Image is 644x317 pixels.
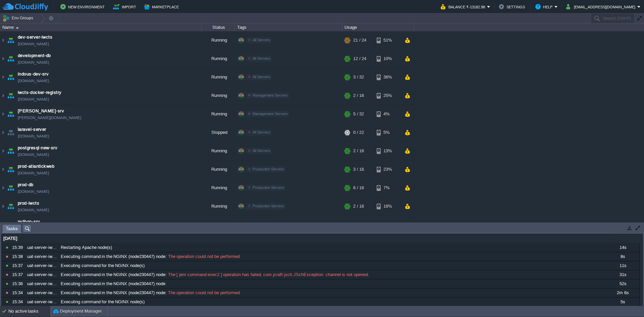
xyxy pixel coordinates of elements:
[0,197,6,215] img: AMDAwAAAACH5BAEAAAAALAAAAAABAAEAAAICRAEAOw==
[253,186,284,190] span: Production Servers
[167,272,369,278] span: The [ jem command exec2 ] operation has failed, com.jcraft.jsch.JSchException: channel is not ope...
[606,261,639,270] div: 11s
[59,288,605,297] div: :
[1,23,201,31] div: Name
[377,105,398,123] div: 4%
[18,145,57,151] a: postgresql-new-srv
[18,41,49,47] a: [DOMAIN_NAME]
[18,151,49,158] span: [DOMAIN_NAME]
[353,197,364,215] div: 2 / 16
[6,216,15,234] img: AMDAwAAAACH5BAEAAAAALAAAAAABAAEAAAICRAEAOw==
[353,179,364,197] div: 6 / 16
[12,270,25,279] div: 15:37
[61,245,112,251] span: Restarting Apache node(s)
[353,142,364,160] div: 2 / 16
[253,204,284,208] span: Production Servers
[377,31,398,49] div: 51%
[353,105,364,123] div: 5 / 32
[253,130,270,134] span: All Servers
[377,197,398,215] div: 16%
[202,50,235,68] div: Running
[202,68,235,86] div: Running
[377,179,398,197] div: 7%
[606,270,639,279] div: 31s
[353,160,364,178] div: 3 / 16
[0,123,6,142] img: AMDAwAAAACH5BAEAAAAALAAAAAABAAEAAAICRAEAOw==
[16,27,19,29] img: AMDAwAAAACH5BAEAAAAALAAAAAABAAEAAAICRAEAOw==
[18,188,49,195] span: [DOMAIN_NAME]
[6,123,15,142] img: AMDAwAAAACH5BAEAAAAALAAAAAABAAEAAAICRAEAOw==
[25,252,58,261] div: uat-server-iwcts
[12,252,25,261] div: 15:38
[2,234,639,243] div: [DATE]
[167,254,240,260] span: The operation could not be performed
[18,77,49,84] span: [DOMAIN_NAME]
[18,218,40,225] span: python-srv
[6,50,15,68] img: AMDAwAAAACH5BAEAAAAALAAAAAABAAEAAAICRAEAOw==
[353,31,366,49] div: 21 / 24
[253,75,270,79] span: All Servers
[0,216,6,234] img: AMDAwAAAACH5BAEAAAAALAAAAAABAAEAAAICRAEAOw==
[6,160,15,178] img: AMDAwAAAACH5BAEAAAAALAAAAAABAAEAAAICRAEAOw==
[202,179,235,197] div: Running
[253,167,284,171] span: Production Servers
[18,114,81,121] a: [PERSON_NAME][DOMAIN_NAME]
[606,243,639,252] div: 14s
[6,142,15,160] img: AMDAwAAAACH5BAEAAAAALAAAAAABAAEAAAICRAEAOw==
[18,71,49,77] span: indous-dev-srv
[353,68,364,86] div: 3 / 32
[18,34,52,41] a: dev-server-iwcts
[0,87,6,105] img: AMDAwAAAACH5BAEAAAAALAAAAAABAAEAAAICRAEAOw==
[202,142,235,160] div: Running
[60,3,107,11] button: New Environment
[25,298,58,306] div: uat-server-iwcts
[61,290,165,296] span: Executing command in the NGINX (node230447) node
[441,3,487,11] button: Balance ₹-13182.98
[6,87,15,105] img: AMDAwAAAACH5BAEAAAAALAAAAAABAAEAAAICRAEAOw==
[18,170,49,176] a: [DOMAIN_NAME]
[25,261,58,270] div: uat-server-iwcts
[61,299,145,305] span: Executing command for the NGINX node(s)
[25,279,58,288] div: uat-server-iwcts
[18,96,49,103] span: [DOMAIN_NAME]
[167,290,240,296] span: The operation could not be performed
[499,3,527,11] button: Settings
[8,306,50,317] div: No active tasks
[353,123,364,142] div: 0 / 22
[18,52,51,59] span: development-db
[53,308,102,315] button: Deployment Manager
[25,270,58,279] div: uat-server-iwcts
[6,179,15,197] img: AMDAwAAAACH5BAEAAAAALAAAAAABAAEAAAICRAEAOw==
[61,263,145,269] span: Executing command for the NGINX node(s)
[18,108,64,114] a: [PERSON_NAME]-srv
[2,3,48,11] img: CloudJiffy
[113,3,138,11] button: Import
[202,123,235,142] div: Stopped
[25,288,58,297] div: uat-server-iwcts
[202,23,235,31] div: Status
[25,243,58,252] div: uat-server-iwcts
[202,31,235,49] div: Running
[343,23,414,31] div: Usage
[377,142,398,160] div: 13%
[61,281,165,287] span: Executing command in the NGINX (node230447) node
[12,288,25,297] div: 15:34
[606,298,639,306] div: 5s
[377,216,398,234] div: 8%
[253,112,288,116] span: Management Servers
[606,288,639,297] div: 2m 6s
[61,272,165,278] span: Executing command in the NGINX (node230447) node
[0,105,6,123] img: AMDAwAAAACH5BAEAAAAALAAAAAABAAEAAAICRAEAOw==
[0,50,6,68] img: AMDAwAAAACH5BAEAAAAALAAAAAABAAEAAAICRAEAOw==
[0,142,6,160] img: AMDAwAAAACH5BAEAAAAALAAAAAABAAEAAAICRAEAOw==
[18,89,62,96] a: iwcts-docker-registry
[353,216,364,234] div: 3 / 32
[6,224,18,233] span: Tasks
[253,149,270,153] span: All Servers
[566,3,637,11] button: [EMAIL_ADDRESS][DOMAIN_NAME]
[18,163,54,170] a: prod-atlantickweb
[59,270,605,279] div: :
